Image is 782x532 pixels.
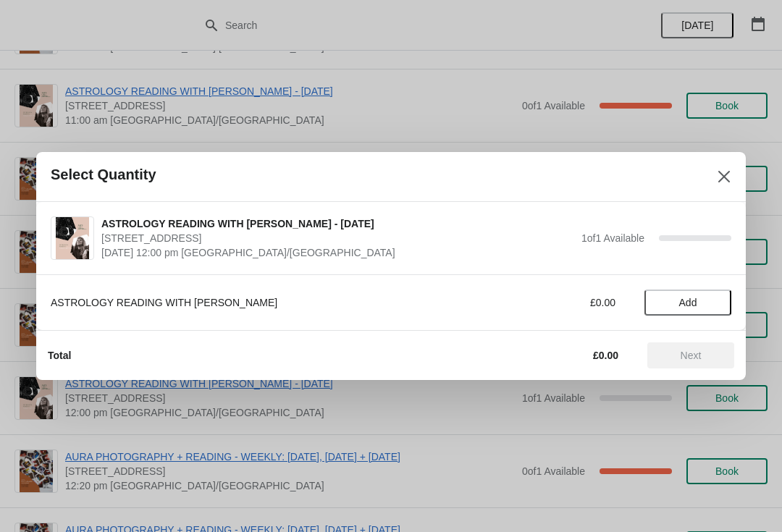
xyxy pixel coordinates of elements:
[101,231,574,245] span: [STREET_ADDRESS]
[679,297,697,308] span: Add
[482,295,615,310] div: £0.00
[593,350,618,361] strong: £0.00
[51,166,156,183] h2: Select Quantity
[56,217,89,259] img: ASTROLOGY READING WITH AMANDA - 16TH AUGUST | 74 Broadway Market, London, UK | August 16 | 12:00 ...
[51,295,453,310] div: ASTROLOGY READING WITH [PERSON_NAME]
[581,232,644,244] span: 1 of 1 Available
[644,290,731,316] button: Add
[101,245,574,260] span: [DATE] 12:00 pm [GEOGRAPHIC_DATA]/[GEOGRAPHIC_DATA]
[711,164,737,190] button: Close
[101,216,574,231] span: ASTROLOGY READING WITH [PERSON_NAME] - [DATE]
[48,350,71,361] strong: Total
